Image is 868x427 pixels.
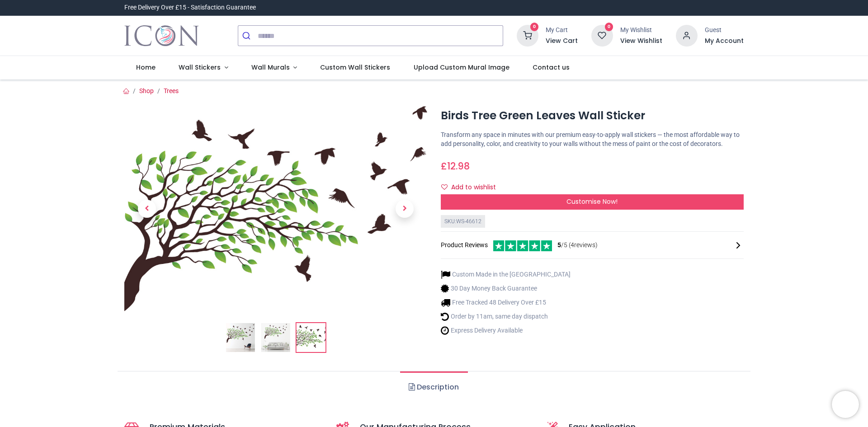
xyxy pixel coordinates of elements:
[396,200,414,218] span: Next
[441,312,571,321] li: Order by 11am, same day dispatch
[124,23,199,48] a: Logo of Icon Wall Stickers
[447,160,470,173] span: 12.98
[441,239,744,251] div: Product Reviews
[566,197,618,206] span: Customise Now!
[382,137,427,281] a: Next
[517,32,538,39] a: 0
[557,241,598,250] span: /5 ( 4 reviews)
[138,200,156,218] span: Previous
[441,270,571,279] li: Custom Made in the [GEOGRAPHIC_DATA]
[320,63,390,72] span: Custom Wall Stickers
[620,37,662,46] a: View Wishlist
[554,3,744,12] iframe: Customer reviews powered by Trustpilot
[441,184,448,190] i: Add to wishlist
[533,63,570,72] span: Contact us
[441,298,571,307] li: Free Tracked 48 Delivery Over £15
[530,23,539,31] sup: 0
[591,32,613,39] a: 0
[226,323,255,352] img: Birds Tree Green Leaves Wall Sticker
[261,323,290,352] img: WS-46612-02
[139,87,154,94] a: Shop
[179,63,221,72] span: Wall Stickers
[124,106,427,311] img: WS-46612-03
[167,56,240,80] a: Wall Stickers
[441,160,470,173] span: £
[546,37,578,46] a: View Cart
[441,326,571,335] li: Express Delivery Available
[605,23,613,31] sup: 0
[297,323,325,352] img: WS-46612-03
[124,3,256,12] div: Free Delivery Over £15 - Satisfaction Guarantee
[240,56,309,80] a: Wall Murals
[441,108,744,123] h1: Birds Tree Green Leaves Wall Sticker
[705,37,744,46] a: My Account
[400,371,467,403] a: Description
[441,180,504,195] button: Add to wishlistAdd to wishlist
[832,391,859,418] iframe: Brevo live chat
[414,63,509,72] span: Upload Custom Mural Image
[620,26,662,35] div: My Wishlist
[124,137,170,281] a: Previous
[238,26,258,46] button: Submit
[441,284,571,293] li: 30 Day Money Back Guarantee
[441,131,744,148] p: Transform any space in minutes with our premium easy-to-apply wall stickers — the most affordable...
[557,241,561,249] span: 5
[705,26,744,35] div: Guest
[164,87,179,94] a: Trees
[546,26,578,35] div: My Cart
[251,63,290,72] span: Wall Murals
[441,215,485,228] div: SKU: WS-46612
[136,63,156,72] span: Home
[124,23,199,48] img: Icon Wall Stickers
